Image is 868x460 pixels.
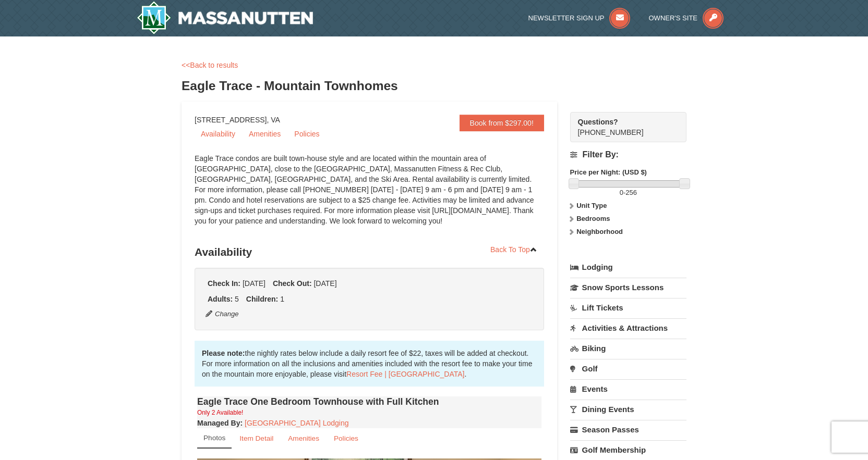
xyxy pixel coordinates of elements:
[314,279,336,288] span: [DATE]
[235,295,239,303] span: 5
[484,242,544,257] a: Back To Top
[649,14,698,22] span: Owner's Site
[197,396,541,407] h4: Eagle Trace One Bedroom Townhouse with Full Kitchen
[245,419,348,427] a: [GEOGRAPHIC_DATA] Lodging
[570,188,686,198] label: -
[197,419,240,427] span: Managed By
[182,61,238,69] a: <<Back to results
[625,189,637,196] span: 256
[281,428,326,449] a: Amenities
[346,370,464,378] a: Resort Fee | [GEOGRAPHIC_DATA]
[570,400,686,419] a: Dining Events
[460,115,544,131] a: Book from $297.00!
[576,215,610,222] strong: Bedrooms
[578,117,668,136] span: [PHONE_NUMBER]
[570,298,686,317] a: Lift Tickets
[334,434,358,442] small: Policies
[528,14,631,22] a: Newsletter Sign Up
[649,14,724,22] a: Owner's Site
[203,434,225,442] small: Photos
[205,308,239,320] button: Change
[197,419,243,427] strong: :
[570,440,686,459] a: Golf Membership
[195,242,544,263] h3: Availability
[620,189,623,196] span: 0
[288,126,325,142] a: Policies
[327,428,365,449] a: Policies
[570,359,686,378] a: Golf
[243,126,287,142] a: Amenities
[208,295,233,303] strong: Adults:
[197,428,232,449] a: Photos
[570,168,647,176] strong: Price per Night: (USD $)
[197,409,243,416] small: Only 2 Available!
[273,279,312,288] strong: Check Out:
[570,420,686,439] a: Season Passes
[570,258,686,277] a: Lodging
[239,434,273,442] small: Item Detail
[576,228,623,235] strong: Neighborhood
[570,150,686,159] h4: Filter By:
[578,118,618,126] strong: Questions?
[202,349,245,357] strong: Please note:
[195,153,544,237] div: Eagle Trace condos are built town-house style and are located within the mountain area of [GEOGRA...
[570,379,686,399] a: Events
[528,14,605,22] span: Newsletter Sign Up
[570,339,686,358] a: Biking
[280,295,284,303] span: 1
[570,278,686,297] a: Snow Sports Lessons
[137,1,313,34] img: Massanutten Resort Logo
[243,279,266,288] span: [DATE]
[288,434,319,442] small: Amenities
[195,126,242,142] a: Availability
[233,428,280,449] a: Item Detail
[137,1,313,34] a: Massanutten Resort
[182,76,686,96] h3: Eagle Trace - Mountain Townhomes
[208,279,240,288] strong: Check In:
[576,202,607,209] strong: Unit Type
[246,295,278,303] strong: Children:
[570,318,686,338] a: Activities & Attractions
[195,341,544,387] div: the nightly rates below include a daily resort fee of $22, taxes will be added at checkout. For m...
